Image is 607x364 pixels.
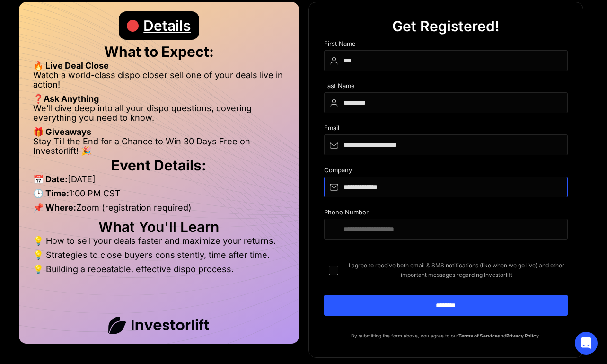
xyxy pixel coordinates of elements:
[392,12,500,40] div: Get Registered!
[346,261,568,280] span: I agree to receive both email & SMS notifications (like when we go live) and other important mess...
[33,236,285,250] li: 💡 How to sell your deals faster and maximize your returns.
[458,333,498,338] a: Terms of Service
[33,127,91,137] strong: 🎁 Giveaways
[143,11,191,40] div: Details
[324,82,568,92] div: Last Name
[324,124,568,134] div: Email
[33,104,285,127] li: We’ll dive deep into all your dispo questions, covering everything you need to know.
[104,43,214,60] strong: What to Expect:
[575,332,598,355] div: Open Intercom Messenger
[33,203,76,213] strong: 📌 Where:
[33,188,69,198] strong: 🕒 Time:
[33,250,285,265] li: 💡 Strategies to close buyers consistently, time after time.
[111,157,206,174] strong: Event Details:
[324,40,568,331] form: DIspo Day Main Form
[33,189,285,203] li: 1:00 PM CST
[324,331,568,340] p: By submitting the form above, you agree to our and .
[33,71,285,94] li: Watch a world-class dispo closer sell one of your deals live in action!
[324,40,568,50] div: First Name
[324,209,568,219] div: Phone Number
[33,94,99,104] strong: ❓Ask Anything
[33,175,285,189] li: [DATE]
[33,137,285,156] li: Stay Till the End for a Chance to Win 30 Days Free on Investorlift! 🎉
[33,61,109,71] strong: 🔥 Live Deal Close
[33,203,285,217] li: Zoom (registration required)
[33,222,285,231] h2: What You'll Learn
[324,167,568,177] div: Company
[506,333,539,338] a: Privacy Policy
[33,174,68,184] strong: 📅 Date:
[33,265,285,274] li: 💡 Building a repeatable, effective dispo process.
